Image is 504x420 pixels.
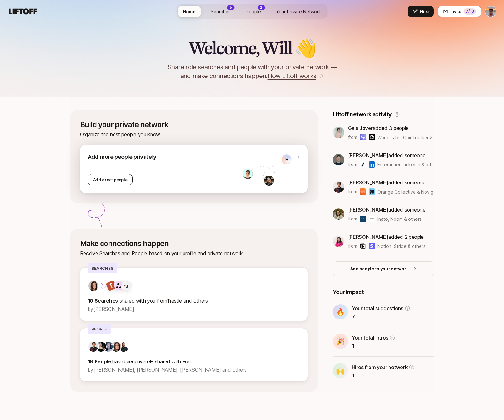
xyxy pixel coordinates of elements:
[377,161,434,168] span: Forerunner, LinkedIn & others
[88,367,247,373] span: by [PERSON_NAME], [PERSON_NAME], [PERSON_NAME] and others
[183,8,196,15] span: Home
[352,312,410,321] p: 7
[264,176,274,186] img: 1659471641514
[348,207,389,213] span: [PERSON_NAME]
[268,71,324,80] a: How Liftoff works
[438,6,481,17] button: Invite7/10
[88,357,300,366] p: privately shared with you
[348,161,357,168] p: from
[88,152,238,161] p: Add more people privately
[408,6,434,17] button: Hire
[333,363,348,378] div: 🙌
[360,134,366,140] img: World Labs
[260,5,262,10] p: 2
[88,324,111,334] p: People
[333,261,434,276] button: Add people to your network
[96,342,106,352] img: 539a6eb7_bc0e_4fa2_8ad9_ee091919e8d1.jpg
[352,334,389,342] p: Your total intros
[157,63,347,80] p: Share role searches and people with your private network — and make connections happen.
[178,6,201,17] a: Home
[80,130,308,139] p: Organize the best people you know
[348,215,357,223] p: from
[369,134,375,140] img: CoinTracker
[120,298,208,304] span: shared with you from Trestle and others
[369,243,375,249] img: Stripe
[360,216,366,222] img: Inato
[333,288,434,297] p: Your Impact
[348,206,426,214] p: added someone
[369,161,375,168] img: LinkedIn
[211,8,231,15] span: Searches
[230,5,232,10] p: 5
[333,304,348,319] div: 🔥
[88,263,117,273] p: Searches
[88,298,118,304] strong: 10 Searches
[485,6,496,17] button: Will Berkowitz
[243,169,253,179] img: 1641403098578
[352,363,408,371] p: Hires from your network
[420,8,429,15] span: Hire
[360,188,366,195] img: Orange Collective
[246,8,261,15] span: People
[348,179,389,186] span: [PERSON_NAME]
[333,181,344,193] img: ACg8ocKfD4J6FzG9_HAYQ9B8sLvPSEBLQEDmbHTY_vjoi9sRmV9s2RKt=s160-c
[352,342,395,350] p: 1
[369,188,375,195] img: Novig
[271,6,326,17] a: Your Private Network
[333,334,348,349] div: 🎉
[88,305,300,313] p: by [PERSON_NAME]
[111,342,121,352] img: 71d7b91d_d7cb_43b4_a7ea_a9b2f2cc6e03.jpg
[348,178,433,187] p: added someone
[285,157,288,162] p: H
[350,265,409,273] p: Add people to your network
[188,39,316,58] h2: Welcome, Will 👋
[88,174,133,185] button: Add great people
[377,216,422,222] span: Inato, Noom & others
[348,188,357,195] p: from
[333,127,344,138] img: ACg8ocKhcGRvChYzWN2dihFRyxedT7mU-5ndcsMXykEoNcm4V62MVdan=s160-c
[88,281,98,291] img: 71d7b91d_d7cb_43b4_a7ea_a9b2f2cc6e03.jpg
[88,358,111,365] strong: 18 People
[276,8,321,15] span: Your Private Network
[88,342,98,352] img: ACg8ocKfD4J6FzG9_HAYQ9B8sLvPSEBLQEDmbHTY_vjoi9sRmV9s2RKt=s160-c
[348,242,357,250] p: from
[377,188,433,195] span: Orange Collective & Novig
[352,371,415,380] p: 1
[103,342,114,352] img: f3789128_d726_40af_ba80_c488df0e0488.jpg
[333,110,392,119] p: Liftoff network activity
[348,152,389,158] span: [PERSON_NAME]
[377,134,434,141] span: World Labs, CoinTracker & others
[451,8,461,15] span: Invite
[80,249,308,257] p: Receive Searches and People based on your profile and private network
[360,161,366,168] img: Forerunner
[333,208,344,220] img: bd269c7c_1529_42a5_9bd6_4b18e4b60730.jpg
[268,71,316,80] span: How Liftoff works
[348,151,434,159] p: added someone
[105,280,116,291] img: Trestle
[348,125,373,131] span: Gala Jover
[241,6,266,17] a: People2
[348,133,357,141] p: from
[348,233,426,241] p: added 2 people
[348,124,434,132] p: added 3 people
[485,6,496,17] img: Will Berkowitz
[333,236,344,247] img: 9e09e871_5697_442b_ae6e_b16e3f6458f8.jpg
[352,304,403,312] p: Your total suggestions
[80,239,308,248] p: Make connections happen
[348,234,389,240] span: [PERSON_NAME]
[80,120,308,129] p: Build your private network
[333,154,344,165] img: f1898d30_8d07_4daf_8c24_fd1024640f07.jpg
[206,6,236,17] a: Searches5
[464,8,476,15] div: 7 /10
[369,216,375,222] img: Noom
[360,243,366,249] img: Notion
[119,342,129,352] img: ACg8ocIkDTL3-aTJPCC6zF-UTLIXBF4K0l6XE8Bv4u6zd-KODelM=s160-c
[377,243,426,250] span: Notion, Stripe & others
[123,282,129,289] div: + 5
[112,358,134,365] span: have been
